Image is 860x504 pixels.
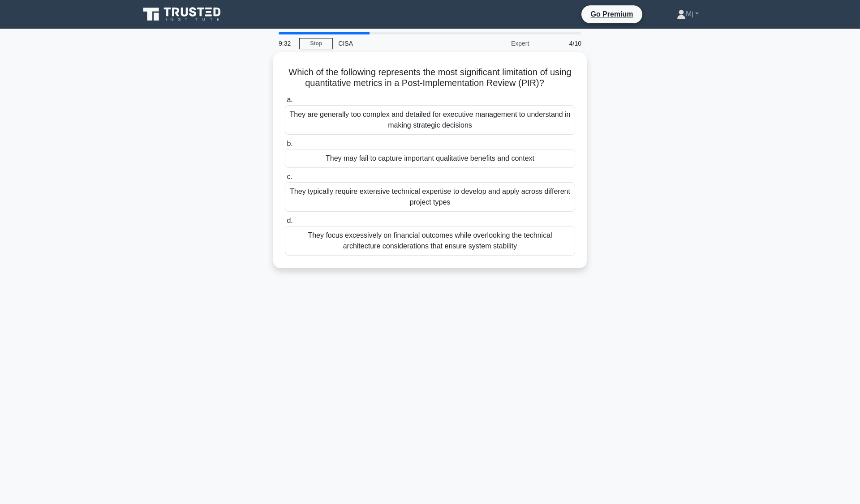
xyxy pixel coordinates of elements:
[333,34,456,52] div: CISA
[287,140,292,147] span: b.
[285,226,575,256] div: They focus excessively on financial outcomes while overlooking the technical architecture conside...
[287,96,292,103] span: a.
[534,34,587,52] div: 4/10
[285,182,575,212] div: They typically require extensive technical expertise to develop and apply across different projec...
[273,34,299,52] div: 9:32
[299,38,333,49] a: Stop
[284,67,576,89] h5: Which of the following represents the most significant limitation of using quantitative metrics i...
[585,9,638,20] a: Go Premium
[285,105,575,135] div: They are generally too complex and detailed for executive management to understand in making stra...
[456,34,534,52] div: Expert
[287,217,292,224] span: d.
[287,173,292,180] span: c.
[655,5,720,23] a: Mj
[285,149,575,168] div: They may fail to capture important qualitative benefits and context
